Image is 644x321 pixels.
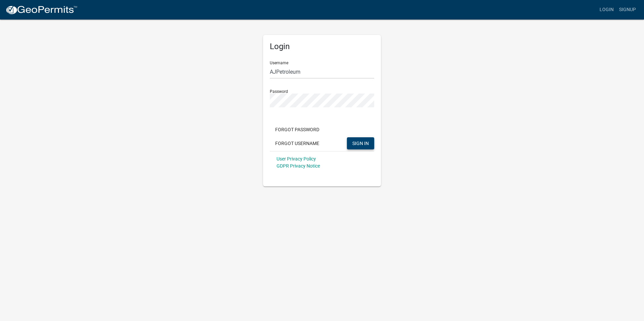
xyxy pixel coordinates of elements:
[270,42,374,51] h5: Login
[597,3,616,16] a: Login
[277,163,320,169] a: GDPR Privacy Notice
[270,137,325,149] button: Forgot Username
[352,140,369,146] span: SIGN IN
[277,156,316,162] a: User Privacy Policy
[616,3,639,16] a: Signup
[347,137,374,149] button: SIGN IN
[270,123,325,136] button: Forgot Password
